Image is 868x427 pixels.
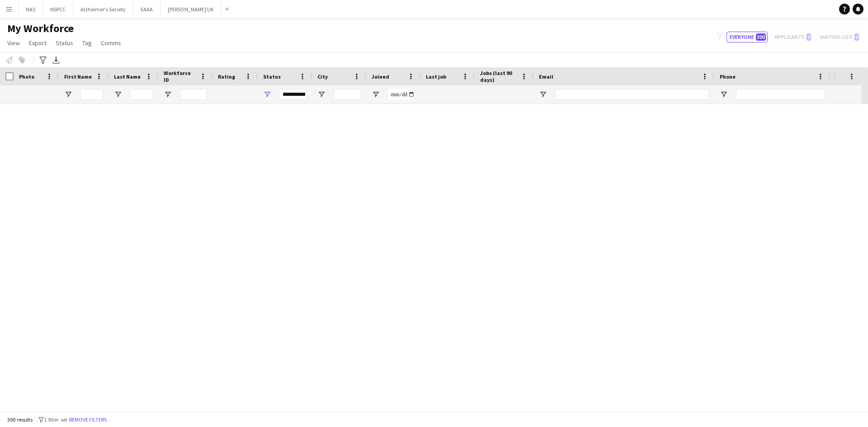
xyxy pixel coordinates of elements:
input: Email Filter Input [555,89,709,100]
app-action-btn: Advanced filters [38,55,48,66]
app-action-btn: Export XLSX [51,55,61,66]
button: NSPCC [43,0,73,18]
button: Open Filter Menu [64,90,72,99]
input: First Name Filter Input [80,89,103,100]
button: Open Filter Menu [164,90,172,99]
span: Email [539,73,553,80]
span: Joined [372,73,389,80]
span: First Name [64,73,92,80]
span: Photo [19,73,34,80]
input: Phone Filter Input [736,89,825,100]
button: Open Filter Menu [317,90,325,99]
span: 1 filter set [44,416,67,423]
span: Status [263,73,281,80]
input: Last Name Filter Input [130,89,153,100]
button: NAS [19,0,43,18]
button: Open Filter Menu [263,90,271,99]
span: My Workforce [7,22,74,35]
span: City [317,73,328,80]
span: 300 [756,33,766,41]
button: Open Filter Menu [539,90,547,99]
button: Open Filter Menu [114,90,122,99]
input: Joined Filter Input [388,89,415,100]
span: Phone [720,73,736,80]
span: Last Name [114,73,141,80]
button: EAAA [133,0,160,18]
a: Export [25,37,50,49]
span: Status [56,39,73,47]
span: Tag [82,39,92,47]
button: Open Filter Menu [372,90,380,99]
button: Alzheimer's Society [73,0,133,18]
a: Comms [97,37,125,49]
span: Rating [218,73,235,80]
button: Everyone300 [726,32,768,42]
span: Jobs (last 90 days) [480,70,517,83]
input: Workforce ID Filter Input [180,89,207,100]
a: View [4,37,24,49]
span: Comms [101,39,121,47]
button: Remove filters [67,415,108,425]
button: [PERSON_NAME] UK [160,0,222,18]
span: Export [29,39,47,47]
span: Workforce ID [164,70,196,83]
button: Open Filter Menu [720,90,728,99]
a: Status [52,37,77,49]
input: City Filter Input [334,89,361,100]
a: Tag [79,37,95,49]
span: Last job [426,73,446,80]
span: View [7,39,20,47]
